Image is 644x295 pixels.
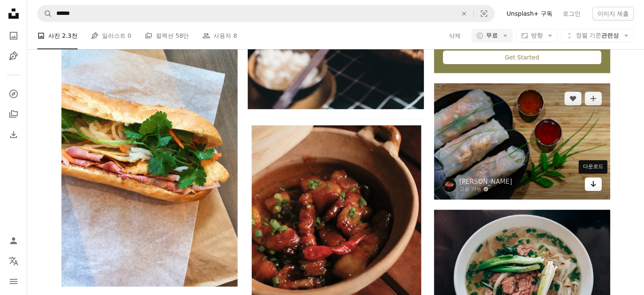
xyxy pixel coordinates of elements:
[443,51,601,64] div: Get Started
[5,273,22,290] button: 메뉴
[585,92,602,105] button: 컬렉션에 추가
[434,83,610,199] img: 검은 접시에 생선 고기
[5,232,22,249] a: 로그인 / 가입
[564,92,581,105] button: 좋아요
[459,186,512,193] a: 고용 가능
[501,7,557,20] a: Unsplash+ 구독
[5,126,22,143] a: 다운로드 내역
[145,22,189,49] a: 컬렉션 58만
[474,6,494,22] button: 시각적 검색
[5,5,22,24] a: 홈 — Unsplash
[459,177,512,186] a: [PERSON_NAME]
[576,31,619,40] span: 관련성
[202,22,237,49] a: 사용자 8
[558,7,586,20] a: 로그인
[248,248,424,256] a: 갈색 세라믹 그릇에 조리 된 음식
[471,29,513,42] button: 무료
[37,5,495,22] form: 사이트 전체에서 이미지 찾기
[127,31,131,40] span: 0
[516,29,558,42] button: 방향
[442,178,456,192] img: Alexander Sinn의 프로필로 이동
[455,6,473,22] button: 삭제
[5,253,22,270] button: 언어
[434,272,610,279] a: 흰색 세라믹 그릇에 녹색 잎 야채와 흰색 국수 수프
[531,32,543,39] span: 방향
[486,31,498,40] span: 무료
[176,31,189,40] span: 58만
[5,27,22,44] a: 사진
[91,22,131,49] a: 일러스트 0
[576,32,601,39] span: 정렬 기준
[5,85,22,102] a: 탐색
[5,106,22,123] a: 컬렉션
[585,177,602,191] a: 다운로드
[233,31,237,40] span: 8
[61,125,238,133] a: 갈색 빵에 녹색 야채
[38,6,52,22] button: Unsplash 검색
[592,7,634,20] button: 이미지 제출
[578,160,607,174] div: 다운로드
[561,29,634,42] button: 정렬 기준관련성
[5,48,22,65] a: 일러스트
[448,29,461,42] button: 삭제
[434,137,610,145] a: 검은 접시에 생선 고기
